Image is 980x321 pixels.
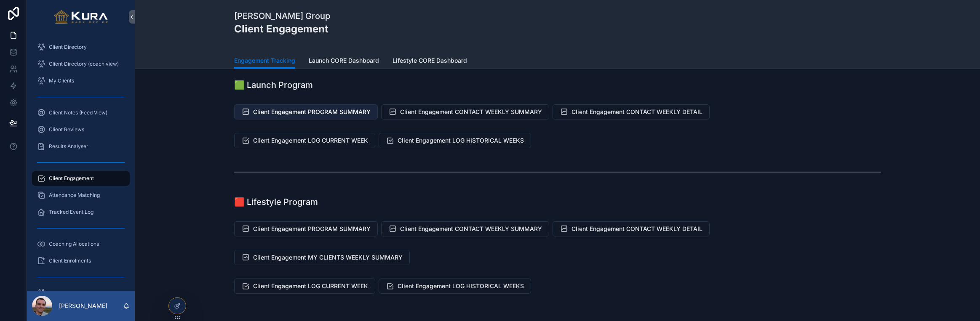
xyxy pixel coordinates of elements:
button: Client Engagement CONTACT WEEKLY DETAIL [553,221,710,236]
p: [PERSON_NAME] [59,302,107,310]
a: Attendance Matching [32,188,130,203]
button: Client Engagement PROGRAM SUMMARY [234,104,378,119]
span: Client Engagement PROGRAM SUMMARY [253,108,371,116]
span: My Clients [49,77,74,84]
span: Client Engagement [49,175,94,182]
span: Tracked Event Log [49,209,93,215]
span: Client Engagement LOG CURRENT WEEK [253,282,368,290]
button: Client Engagement CONTACT WEEKLY DETAIL [553,104,710,119]
span: Client Engagement CONTACT WEEKLY DETAIL [571,108,702,116]
span: Client Reviews [49,126,84,133]
span: Client Notes (Feed View) [49,109,107,116]
button: Client Engagement LOG HISTORICAL WEEKS [379,133,531,148]
span: Client Engagement LOG HISTORICAL WEEKS [398,136,524,145]
a: Results Analyser [32,139,130,154]
a: Coaching Allocations [32,236,130,252]
span: Client Engagement LOG CURRENT WEEK [253,136,368,145]
a: Engagement Tracking [234,53,295,69]
div: scrollable content [27,34,135,291]
a: Client Directory (coach view) [32,56,130,72]
button: Client Engagement LOG CURRENT WEEK [234,133,375,148]
h1: 🟥 Lifestyle Program [234,196,318,208]
span: Client Engagement MY CLIENTS WEEKLY SUMMARY [253,253,403,262]
a: Tracked Event Log [32,204,130,220]
a: Launch CORE Dashboard [309,53,379,70]
span: Mini Masterminds [49,289,91,296]
a: Mini Masterminds [32,285,130,300]
span: Engagement Tracking [234,56,295,65]
span: Lifestyle CORE Dashboard [393,56,467,65]
a: Client Notes (Feed View) [32,105,130,120]
a: Client Enrolments [32,253,130,268]
img: App logo [54,10,108,24]
span: Client Enrolments [49,257,91,264]
span: Client Directory (coach view) [49,61,119,67]
a: Client Reviews [32,122,130,137]
a: Lifestyle CORE Dashboard [393,53,467,70]
a: Client Engagement [32,171,130,186]
span: Client Engagement PROGRAM SUMMARY [253,225,371,233]
span: Client Engagement CONTACT WEEKLY DETAIL [571,225,702,233]
a: Client Directory [32,40,130,55]
button: Client Engagement PROGRAM SUMMARY [234,221,378,236]
span: Client Engagement LOG HISTORICAL WEEKS [398,282,524,290]
span: Client Engagement CONTACT WEEKLY SUMMARY [400,108,542,116]
button: Client Engagement CONTACT WEEKLY SUMMARY [381,104,549,119]
h1: 🟩 Launch Program [234,79,313,91]
button: Client Engagement MY CLIENTS WEEKLY SUMMARY [234,250,410,265]
button: Client Engagement CONTACT WEEKLY SUMMARY [381,221,549,236]
span: Attendance Matching [49,192,100,199]
h1: [PERSON_NAME] Group [234,10,330,22]
h2: Client Engagement [234,22,330,36]
span: Launch CORE Dashboard [309,56,379,65]
span: Client Directory [49,44,87,50]
span: Client Engagement CONTACT WEEKLY SUMMARY [400,225,542,233]
button: Client Engagement LOG HISTORICAL WEEKS [379,279,531,294]
span: Results Analyser [49,143,88,150]
a: My Clients [32,73,130,88]
button: Client Engagement LOG CURRENT WEEK [234,279,375,294]
span: Coaching Allocations [49,241,99,247]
